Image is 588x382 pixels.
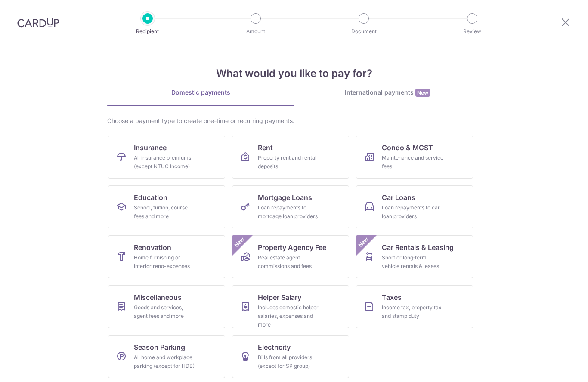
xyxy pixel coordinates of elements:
[134,342,185,352] span: Season Parking
[382,203,444,221] div: Loan repayments to car loan providers
[356,235,473,278] a: Car Rentals & LeasingShort or long‑term vehicle rentals & leasesNew
[232,335,349,378] a: ElectricityBills from all providers (except for SP group)
[356,235,371,250] span: New
[134,203,196,221] div: School, tuition, course fees and more
[382,253,444,271] div: Short or long‑term vehicle rentals & leases
[134,353,196,370] div: All home and workplace parking (except for HDB)
[107,117,481,125] div: Choose a payment type to create one-time or recurring payments.
[108,136,225,179] a: InsuranceAll insurance premiums (except NTUC Income)
[258,303,320,329] div: Includes domestic helper salaries, expenses and more
[17,17,59,28] img: CardUp
[134,192,167,203] span: Education
[356,136,473,179] a: Condo & MCSTMaintenance and service fees
[382,142,433,153] span: Condo & MCST
[258,192,312,203] span: Mortgage Loans
[134,292,182,302] span: Miscellaneous
[382,292,402,302] span: Taxes
[108,185,225,228] a: EducationSchool, tuition, course fees and more
[258,203,320,221] div: Loan repayments to mortgage loan providers
[440,27,504,36] p: Review
[224,27,288,36] p: Amount
[258,154,320,171] div: Property rent and rental deposits
[232,136,349,179] a: RentProperty rent and rental deposits
[258,342,291,352] span: Electricity
[107,66,481,81] h4: What would you like to pay for?
[134,154,196,171] div: All insurance premiums (except NTUC Income)
[294,88,481,97] div: International payments
[116,27,179,36] p: Recipient
[134,242,171,253] span: Renovation
[415,89,430,97] span: New
[382,154,444,171] div: Maintenance and service fees
[258,292,301,302] span: Helper Salary
[108,235,225,278] a: RenovationHome furnishing or interior reno-expenses
[107,88,294,97] div: Domestic payments
[356,185,473,228] a: Car LoansLoan repayments to car loan providers
[134,303,196,320] div: Goods and services, agent fees and more
[232,235,247,250] span: New
[108,335,225,378] a: Season ParkingAll home and workplace parking (except for HDB)
[232,235,349,278] a: Property Agency FeeReal estate agent commissions and feesNew
[108,285,225,328] a: MiscellaneousGoods and services, agent fees and more
[332,27,396,36] p: Document
[382,242,454,253] span: Car Rentals & Leasing
[134,142,167,153] span: Insurance
[232,185,349,228] a: Mortgage LoansLoan repayments to mortgage loan providers
[232,285,349,328] a: Helper SalaryIncludes domestic helper salaries, expenses and more
[258,242,326,253] span: Property Agency Fee
[382,192,415,203] span: Car Loans
[258,353,320,370] div: Bills from all providers (except for SP group)
[382,303,444,320] div: Income tax, property tax and stamp duty
[258,142,273,153] span: Rent
[258,253,320,271] div: Real estate agent commissions and fees
[134,253,196,271] div: Home furnishing or interior reno-expenses
[356,285,473,328] a: TaxesIncome tax, property tax and stamp duty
